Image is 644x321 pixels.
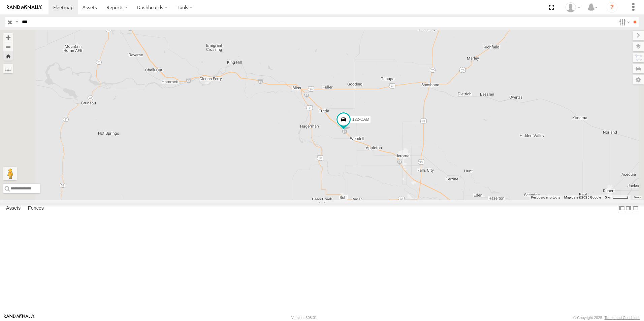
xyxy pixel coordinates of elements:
img: rand-logo.svg [7,5,42,10]
button: Zoom out [3,42,13,51]
button: Map Scale: 5 km per 44 pixels [603,195,631,200]
a: Terms and Conditions [605,316,640,320]
label: Fences [25,204,47,213]
span: 5 km [605,195,612,199]
button: Zoom Home [3,51,13,61]
button: Drag Pegman onto the map to open Street View [3,167,17,180]
a: Terms (opens in new tab) [634,196,641,199]
label: Dock Summary Table to the Right [625,204,632,213]
i: ? [607,2,617,13]
div: Keith Washburn [563,2,583,12]
a: Visit our Website [4,314,35,321]
label: Measure [3,64,13,73]
div: Version: 308.01 [291,316,317,320]
span: 122-CAM [352,117,369,122]
label: Search Filter Options [616,17,631,27]
label: Dock Summary Table to the Left [618,204,625,213]
button: Zoom in [3,33,13,42]
span: Map data ©2025 Google [564,195,601,199]
label: Map Settings [633,75,644,84]
label: Hide Summary Table [632,204,639,213]
button: Keyboard shortcuts [531,195,560,200]
label: Search Query [14,17,20,27]
label: Assets [3,204,24,213]
div: © Copyright 2025 - [573,316,640,320]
